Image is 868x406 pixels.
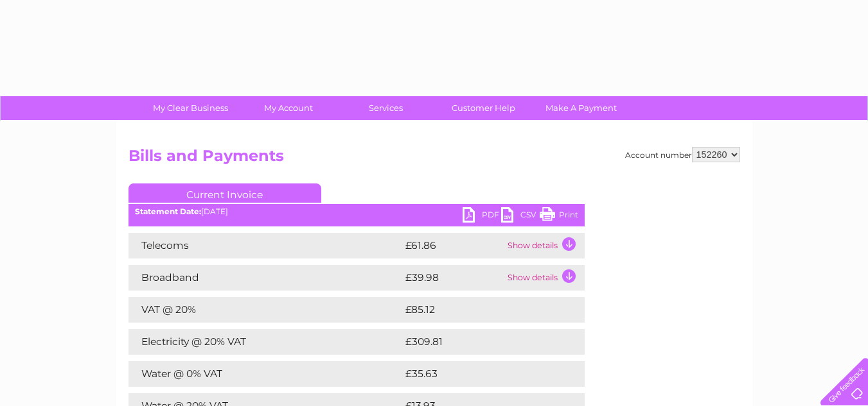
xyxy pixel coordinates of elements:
td: £309.81 [402,329,562,355]
td: Telecoms [128,233,402,258]
div: Account number [625,147,740,162]
a: Make A Payment [528,96,634,120]
a: Customer Help [430,96,536,120]
a: Print [540,207,578,226]
b: Statement Date: [135,207,201,216]
td: £85.12 [402,297,557,323]
a: My Account [235,96,341,120]
h2: Bills and Payments [128,147,740,171]
a: Services [333,96,439,120]
td: Electricity @ 20% VAT [128,329,402,355]
a: CSV [501,207,540,226]
td: Show details [504,233,585,258]
div: [DATE] [128,207,585,216]
td: Broadband [128,265,402,291]
td: £61.86 [402,233,504,258]
td: £35.63 [402,361,558,387]
td: Water @ 0% VAT [128,361,402,387]
a: PDF [463,207,501,226]
td: £39.98 [402,265,504,291]
td: Show details [504,265,585,291]
td: VAT @ 20% [128,297,402,323]
a: My Clear Business [137,96,244,120]
a: Current Invoice [128,183,321,203]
